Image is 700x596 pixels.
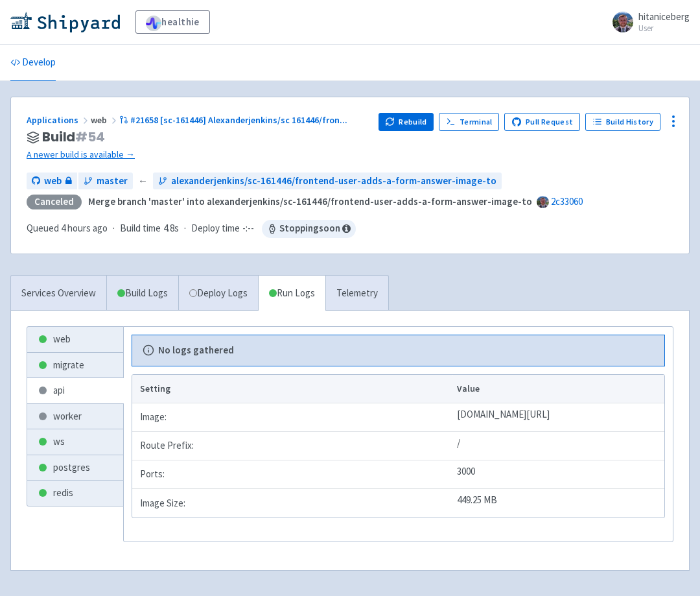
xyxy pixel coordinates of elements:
a: Services Overview [11,276,106,311]
td: 449.25 MB [452,489,664,518]
a: master [78,173,133,190]
td: Image: [132,403,452,432]
a: Terminal [439,113,499,131]
b: No logs gathered [158,343,234,358]
small: User [638,24,690,32]
span: alexanderjenkins/sc-161446/frontend-user-adds-a-form-answer-image-to [171,174,496,189]
a: worker [27,404,123,429]
a: web [27,173,77,190]
a: alexanderjenkins/sc-161446/frontend-user-adds-a-form-answer-image-to [153,173,502,190]
time: 4 hours ago [61,222,108,234]
a: Pull Request [504,113,580,131]
a: 2c33060 [551,195,583,208]
span: Queued [27,222,108,234]
span: Deploy time [191,221,240,236]
a: Run Logs [258,276,325,311]
a: Build History [585,113,660,131]
div: · · [27,220,356,238]
th: Value [452,375,664,403]
a: redis [27,481,123,506]
div: Canceled [27,195,82,209]
td: [DOMAIN_NAME][URL] [452,403,664,432]
a: Develop [10,45,56,81]
strong: Merge branch 'master' into alexanderjenkins/sc-161446/frontend-user-adds-a-form-answer-image-to [88,195,532,208]
td: Route Prefix: [132,432,452,460]
a: Telemetry [325,276,388,311]
span: master [97,174,128,189]
a: migrate [27,353,123,378]
a: web [27,327,123,352]
span: -:-- [242,221,254,236]
span: Stopping soon [262,220,356,238]
td: / [452,432,664,460]
span: 4.8s [163,221,179,236]
span: hitaniceberg [638,10,690,23]
td: 3000 [452,460,664,489]
a: api [27,378,123,403]
span: Build [42,130,105,145]
a: A newer build is available → [27,147,368,162]
a: ws [27,429,123,455]
button: Rebuild [379,113,434,131]
th: Setting [132,375,452,403]
a: hitaniceberg User [605,12,690,32]
td: Image Size: [132,489,452,518]
span: #21658 [sc-161446] Alexanderjenkins/sc 161446/fron ... [130,114,347,126]
span: web [44,174,62,189]
a: Build Logs [107,276,178,311]
span: web [91,114,119,126]
span: # 54 [75,128,105,146]
a: #21658 [sc-161446] Alexanderjenkins/sc 161446/fron... [119,114,349,126]
span: Build time [120,221,161,236]
img: Shipyard logo [10,12,120,32]
a: postgres [27,455,123,481]
a: Deploy Logs [178,276,258,311]
td: Ports: [132,460,452,489]
a: healthie [135,10,210,34]
a: Applications [27,114,91,126]
span: ← [138,174,148,189]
